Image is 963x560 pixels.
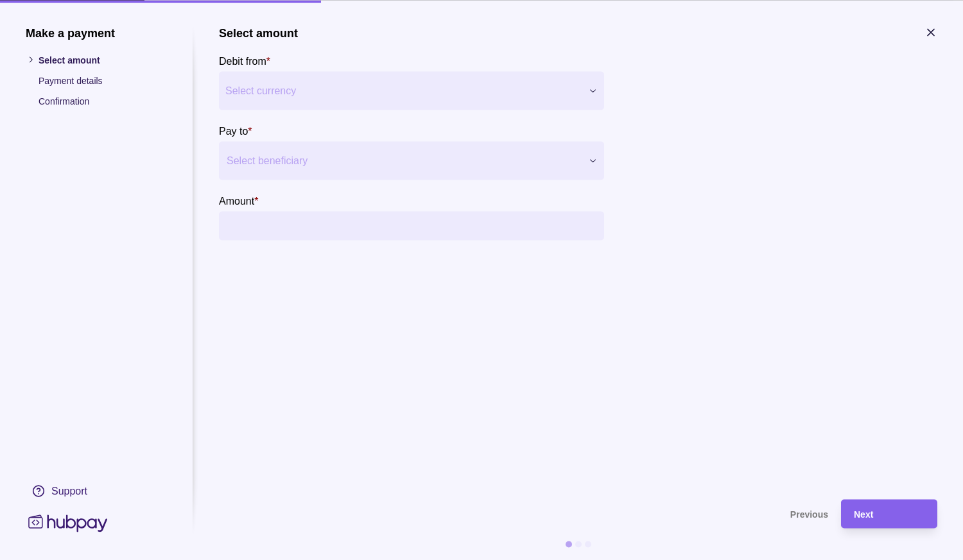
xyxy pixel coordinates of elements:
p: Pay to [219,125,248,136]
span: Previous [790,509,828,520]
p: Payment details [39,73,167,87]
h1: Select amount [219,26,298,40]
p: Debit from [219,55,266,66]
label: Pay to [219,123,252,138]
label: Amount [219,192,258,208]
button: Previous [219,499,828,528]
h1: Make a payment [26,26,167,40]
a: Support [26,477,167,504]
span: Next [854,509,873,520]
label: Debit from [219,53,270,68]
button: Next [841,499,937,528]
div: Support [51,484,87,498]
p: Select amount [39,53,167,67]
p: Confirmation [39,94,167,108]
p: Amount [219,195,254,206]
input: amount [251,211,598,240]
